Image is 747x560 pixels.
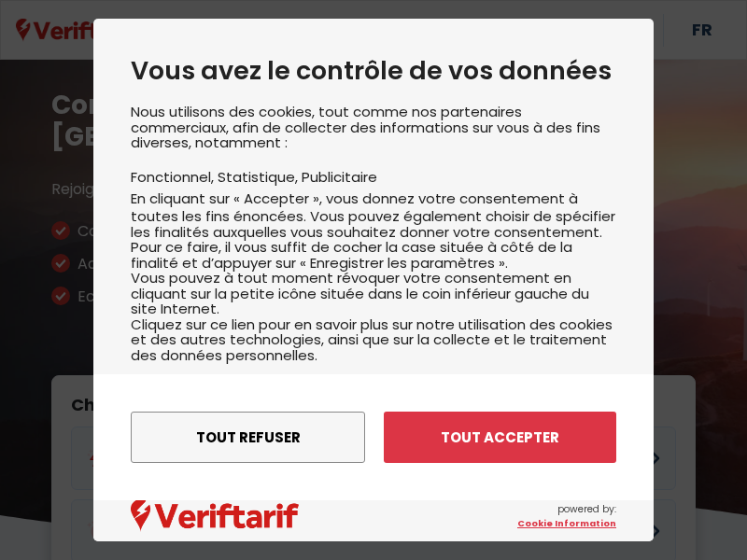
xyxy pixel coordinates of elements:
[131,412,365,463] button: Tout refuser
[131,56,616,86] h2: Vous avez le contrôle de vos données
[131,500,299,532] img: logo
[384,412,616,463] button: Tout accepter
[517,517,616,530] a: Cookie Information
[517,502,616,530] span: powered by:
[131,167,218,187] li: Fonctionnel
[93,374,654,500] div: menu
[131,105,616,451] div: Nous utilisons des cookies, tout comme nos partenaires commerciaux, afin de collecter des informa...
[218,167,302,187] li: Statistique
[302,167,377,187] li: Publicitaire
